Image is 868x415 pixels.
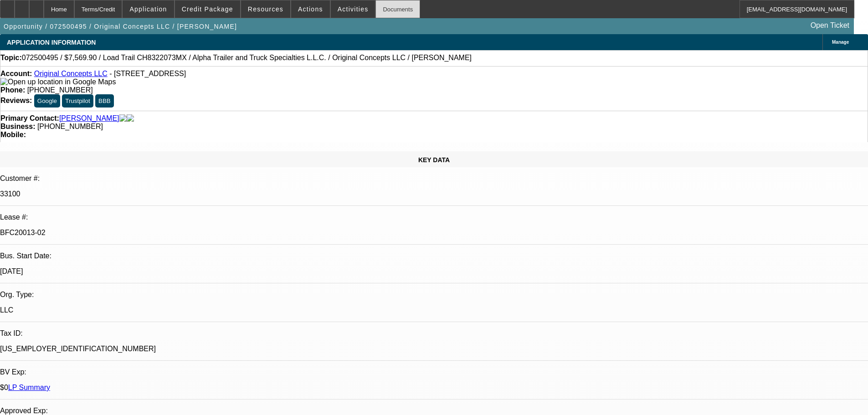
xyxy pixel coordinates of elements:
span: Application [129,5,167,13]
a: View Google Maps [0,78,116,86]
img: linkedin-icon.png [127,114,134,123]
span: [PHONE_NUMBER] [27,86,93,94]
button: Google [34,94,60,108]
img: Open up location in Google Maps [0,78,116,86]
span: Credit Package [182,5,233,13]
a: [PERSON_NAME] [59,114,119,123]
span: APPLICATION INFORMATION [7,39,96,46]
span: Manage [832,40,849,45]
button: Activities [331,0,375,18]
span: Opportunity / 072500495 / Original Concepts LLC / [PERSON_NAME] [4,23,237,30]
span: Resources [248,5,283,13]
button: Credit Package [175,0,240,18]
a: Original Concepts LLC [34,70,108,77]
button: Actions [291,0,330,18]
img: facebook-icon.png [119,114,127,123]
button: Application [123,0,174,18]
span: 072500495 / $7,569.90 / Load Trail CH8322073MX / Alpha Trailer and Truck Specialties L.L.C. / Ori... [22,54,472,62]
span: [PHONE_NUMBER] [37,123,103,130]
a: LP Summary [8,384,50,391]
strong: Topic: [0,54,22,62]
strong: Business: [0,123,35,130]
strong: Reviews: [0,97,32,104]
span: - [STREET_ADDRESS] [109,70,186,77]
button: Trustpilot [62,94,93,108]
strong: Primary Contact: [0,114,59,123]
span: KEY DATA [418,156,450,164]
button: BBB [95,94,114,108]
span: Actions [298,5,323,13]
strong: Phone: [0,86,25,94]
strong: Mobile: [0,131,26,138]
a: Open Ticket [807,18,853,33]
span: Activities [338,5,369,13]
strong: Account: [0,70,32,77]
button: Resources [241,0,290,18]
